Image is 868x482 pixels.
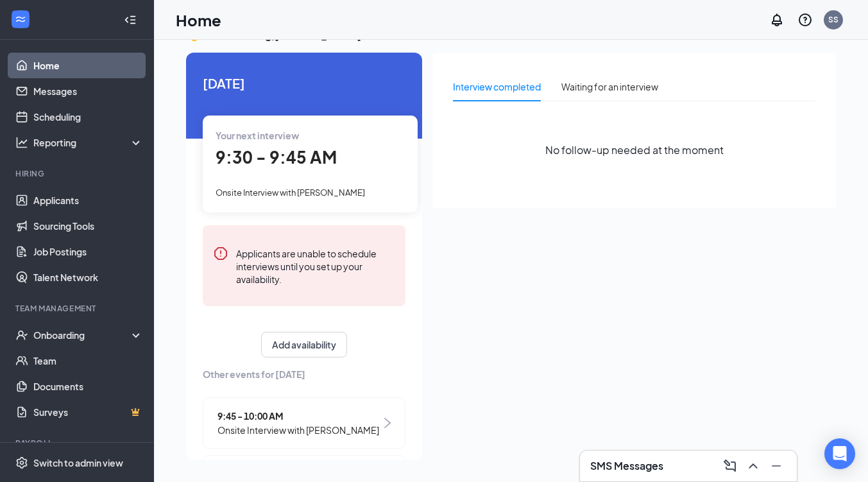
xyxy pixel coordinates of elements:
svg: Collapse [124,13,137,26]
div: SS [828,14,838,25]
div: Open Intercom Messenger [824,438,855,469]
svg: Error [213,246,228,261]
svg: ChevronUp [745,458,761,474]
svg: Minimize [769,458,784,474]
div: Waiting for an interview [561,80,658,94]
svg: Settings [15,456,28,469]
svg: UserCheck [15,329,28,341]
h1: Home [176,9,221,31]
span: Other events for [DATE] [203,367,405,381]
a: Scheduling [33,104,143,130]
svg: Analysis [15,136,28,149]
a: Applicants [33,187,143,213]
div: Switch to admin view [33,456,123,469]
a: Home [33,53,143,78]
span: No follow-up needed at the moment [545,142,724,158]
svg: WorkstreamLogo [14,13,27,26]
a: Team [33,348,143,374]
span: Onsite Interview with [PERSON_NAME] [216,187,365,198]
button: Minimize [766,456,787,476]
a: Documents [33,374,143,399]
button: ChevronUp [743,456,763,476]
h3: SMS Messages [590,459,663,473]
a: Job Postings [33,239,143,264]
span: Onsite Interview with [PERSON_NAME] [217,423,379,437]
div: Applicants are unable to schedule interviews until you set up your availability. [236,246,395,286]
span: Your next interview [216,130,299,141]
span: 9:30 - 9:45 AM [216,146,337,168]
div: Hiring [15,168,140,179]
span: 9:45 - 10:00 AM [217,409,379,423]
svg: QuestionInfo [797,12,813,28]
div: Payroll [15,438,140,449]
div: Team Management [15,303,140,314]
a: Messages [33,78,143,104]
div: Onboarding [33,329,132,341]
svg: ComposeMessage [722,458,738,474]
span: [DATE] [203,73,405,93]
button: ComposeMessage [720,456,740,476]
a: Sourcing Tools [33,213,143,239]
svg: Notifications [769,12,785,28]
a: SurveysCrown [33,399,143,425]
div: Reporting [33,136,144,149]
a: Talent Network [33,264,143,290]
div: Interview completed [453,80,541,94]
button: Add availability [261,332,347,357]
